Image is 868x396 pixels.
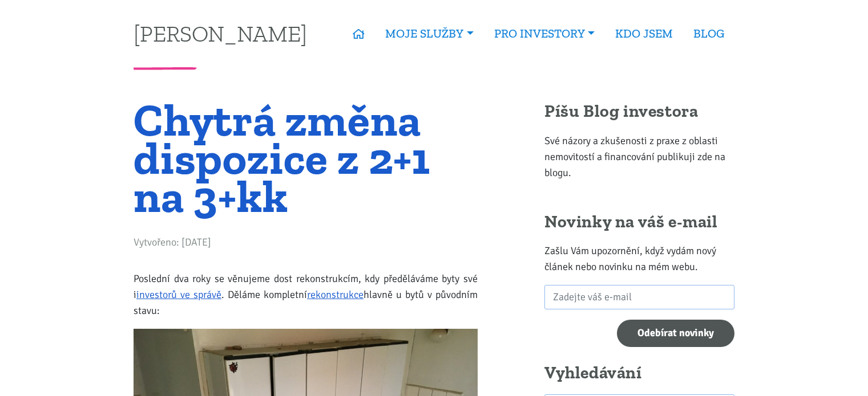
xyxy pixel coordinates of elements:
[307,288,364,301] a: rekonstrukce
[617,320,734,348] input: Odebírat novinky
[544,133,734,181] p: Své názory a zkušenosti z praxe z oblasti nemovitostí a financování publikuji zde na blogu.
[134,271,478,319] p: Poslední dva roky se věnujeme dost rekonstrukcím, kdy předěláváme byty své i . Děláme kompletní h...
[134,234,478,255] div: Vytvořeno: [DATE]
[544,243,734,275] p: Zašlu Vám upozornění, když vydám nový článek nebo novinku na mém webu.
[544,211,734,233] h2: Novinky na váš e-mail
[544,285,734,309] input: Zadejte váš e-mail
[605,21,683,47] a: KDO JSEM
[134,101,478,216] h1: Chytrá změna dispozice z 2+1 na 3+kk
[544,101,734,123] h2: Píšu Blog investora
[484,21,605,47] a: PRO INVESTORY
[544,362,734,384] h2: Vyhledávání
[375,21,483,47] a: MOJE SLUŽBY
[683,21,734,47] a: BLOG
[136,288,221,301] a: investorů ve správě
[134,22,307,44] a: [PERSON_NAME]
